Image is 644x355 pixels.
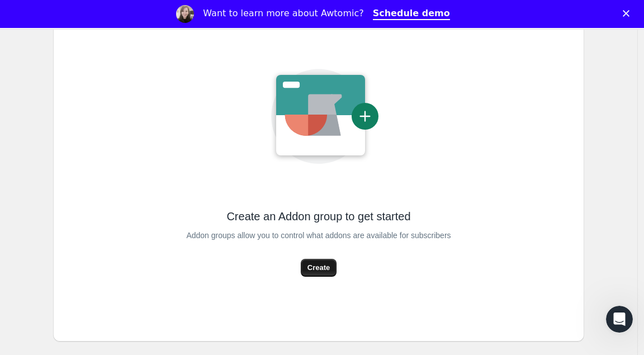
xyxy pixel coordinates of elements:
[226,209,410,224] span: Create an Addon group to get started
[176,5,194,23] img: Profile image for Emily
[186,228,451,243] span: Addon groups allow you to control what addons are available for subscribers
[606,306,633,333] iframe: Intercom live chat
[301,259,337,277] button: Create
[307,262,330,273] span: Create
[203,8,363,19] div: Want to learn more about Awtomic?
[373,8,450,20] a: Schedule demo
[623,10,634,17] div: Close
